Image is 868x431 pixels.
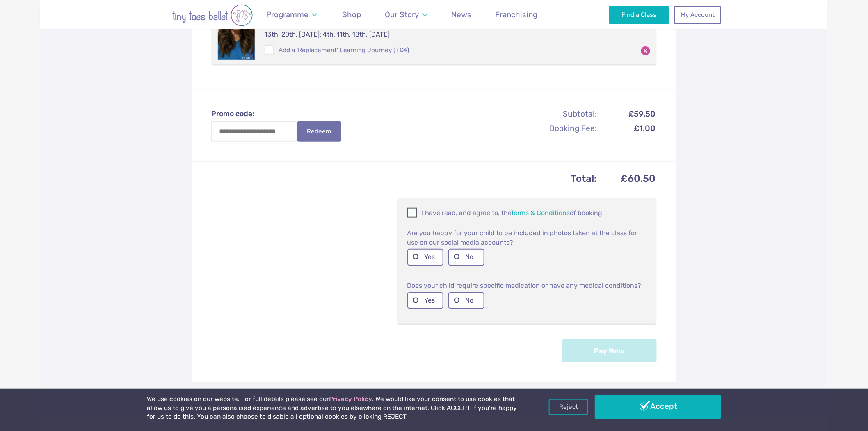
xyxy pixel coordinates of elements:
a: News [448,5,475,24]
a: Privacy Policy [329,395,372,403]
a: Our Story [381,5,432,24]
p: I have read, and agree to, the of booking. [407,208,647,218]
td: £60.50 [598,170,656,187]
a: Shop [338,5,365,24]
a: Accept [595,395,721,419]
th: Total: [212,170,598,187]
span: Our Story [385,10,419,19]
td: £1.00 [598,122,656,135]
a: Find a Class [609,6,669,24]
button: Redeem [297,121,341,142]
span: Franchising [496,10,538,19]
label: Promo code: [211,109,349,119]
label: Yes [407,249,443,266]
p: Does your child require specific medication or have any medical conditions? [407,281,647,291]
a: Franchising [491,5,541,24]
p: 13th, 20th, [DATE]; 4th, 11th, 18th, [DATE] [265,30,588,39]
span: News [451,10,471,19]
label: No [448,292,484,309]
th: Subtotal: [510,107,598,121]
img: tiny toes ballet [147,4,278,26]
p: Are you happy for your child to be included in photos taken at the class for use on our social me... [407,228,647,247]
td: £59.50 [598,107,656,121]
label: Add a 'Replacement' Learning Journey (+£4) [265,46,409,55]
button: Pay Now [562,339,657,362]
span: Programme [266,10,308,19]
label: No [448,249,484,266]
p: We use cookies on our website. For full details please see our . We would like your consent to us... [147,395,520,422]
a: Programme [262,5,321,24]
a: My Account [674,6,721,24]
a: Terms & Conditions [511,209,570,217]
a: Reject [549,399,588,415]
span: Shop [343,10,361,19]
label: Yes [407,292,443,309]
th: Booking Fee: [510,122,598,135]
